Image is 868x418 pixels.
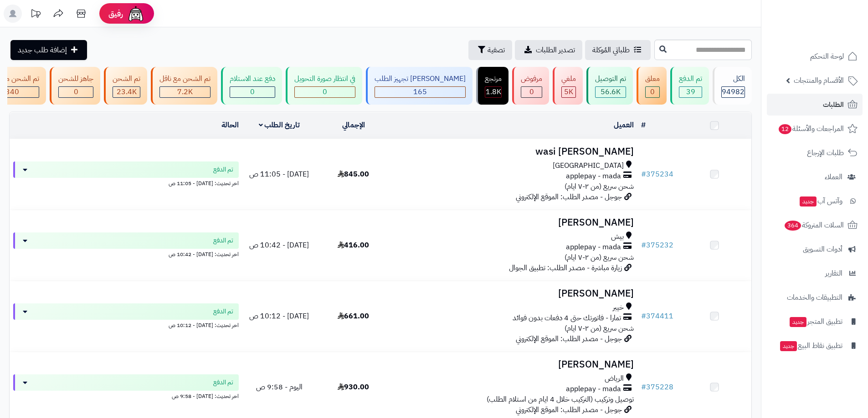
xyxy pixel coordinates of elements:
div: 23421 [113,87,140,97]
span: السلات المتروكة [784,219,844,232]
div: 1811 [485,87,501,97]
span: 12 [779,124,791,134]
a: # [641,120,646,131]
span: 0 [323,86,327,97]
span: المراجعات والأسئلة [778,122,844,135]
span: 1.8K [486,86,501,97]
span: 39 [686,86,695,97]
span: التطبيقات والخدمات [787,291,842,304]
span: 165 [413,86,427,97]
a: تحديثات المنصة [24,5,47,25]
span: applepay - mada [566,171,621,181]
span: # [641,382,646,393]
span: [GEOGRAPHIC_DATA] [553,161,624,171]
div: ملغي [561,74,576,84]
div: 0 [295,87,355,97]
a: #375228 [641,382,673,393]
a: تم الشحن مع ناقل 7.2K [149,67,219,105]
span: 23.4K [117,86,137,97]
a: مرفوض 0 [510,67,551,105]
span: العملاء [825,171,842,183]
a: تصدير الطلبات [515,40,582,60]
span: جوجل - مصدر الطلب: الموقع الإلكتروني [516,333,622,344]
span: جوجل - مصدر الطلب: الموقع الإلكتروني [516,404,622,415]
span: 0 [250,86,255,97]
span: رفيق [108,8,123,19]
span: شحن سريع (من ٢-٧ ايام) [565,323,634,334]
div: 0 [230,87,275,97]
span: تمارا - فاتورتك حتى 4 دفعات بدون فوائد [513,313,621,323]
span: الأقسام والمنتجات [794,74,844,87]
h3: [PERSON_NAME] [394,217,634,228]
a: طلبات الإرجاع [767,142,863,164]
a: #375232 [641,240,673,251]
a: المراجعات والأسئلة12 [767,118,863,140]
div: اخر تحديث: [DATE] - 10:42 ص [13,249,239,258]
span: الرياض [605,373,624,384]
span: تم الدفع [213,378,233,387]
a: السلات المتروكة364 [767,214,863,236]
img: ai-face.png [127,5,145,23]
div: 56620 [596,87,626,97]
div: 165 [375,87,465,97]
span: توصيل وتركيب (التركيب خلال 4 ايام من استلام الطلب) [487,394,634,405]
span: 56.6K [601,86,621,97]
span: 0 [74,86,78,97]
span: طلبات الإرجاع [807,146,844,159]
div: تم الدفع [679,74,702,84]
div: اخر تحديث: [DATE] - 11:05 ص [13,178,239,187]
button: تصفية [468,40,512,60]
div: في انتظار صورة التحويل [294,74,355,84]
span: 416.00 [338,240,369,251]
span: 0 [650,86,655,97]
a: #374411 [641,311,673,322]
span: # [641,311,646,322]
span: اليوم - 9:58 ص [256,382,303,393]
div: 7223 [160,87,210,97]
div: دفع عند الاستلام [230,74,275,84]
span: تطبيق المتجر [789,315,842,328]
a: جاهز للشحن 0 [48,67,102,105]
span: 661.00 [338,311,369,322]
a: التطبيقات والخدمات [767,287,863,308]
span: وآتس آب [799,195,842,207]
a: الطلبات [767,94,863,116]
span: applepay - mada [566,242,621,252]
a: الكل94982 [711,67,754,105]
span: # [641,169,646,180]
span: 930.00 [338,382,369,393]
a: إضافة طلب جديد [10,40,87,60]
span: لوحة التحكم [810,50,844,63]
a: تاريخ الطلب [259,120,300,131]
span: # [641,240,646,251]
div: اخر تحديث: [DATE] - 9:58 ص [13,391,239,400]
span: جديد [800,196,817,206]
a: طلباتي المُوكلة [585,40,651,60]
span: 364 [785,221,801,231]
div: معلق [645,74,660,84]
span: 340 [5,86,19,97]
img: logo-2.png [806,25,859,44]
span: تم الدفع [213,307,233,316]
a: تم الشحن 23.4K [102,67,149,105]
a: معلق 0 [635,67,668,105]
span: بيش [611,232,624,242]
span: جديد [790,317,806,327]
div: 39 [679,87,702,97]
a: الحالة [221,120,239,131]
a: دفع عند الاستلام 0 [219,67,284,105]
a: لوحة التحكم [767,45,863,67]
div: تم الشحن مع ناقل [159,74,211,84]
a: العملاء [767,166,863,188]
span: applepay - mada [566,384,621,394]
a: في انتظار صورة التحويل 0 [284,67,364,105]
span: التقارير [825,267,842,280]
a: [PERSON_NAME] تجهيز الطلب 165 [364,67,474,105]
span: جديد [780,341,797,351]
span: تصفية [488,45,505,55]
a: تطبيق نقاط البيعجديد [767,335,863,357]
a: أدوات التسويق [767,238,863,260]
a: تم التوصيل 56.6K [585,67,635,105]
a: الإجمالي [342,120,365,131]
a: التقارير [767,262,863,284]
